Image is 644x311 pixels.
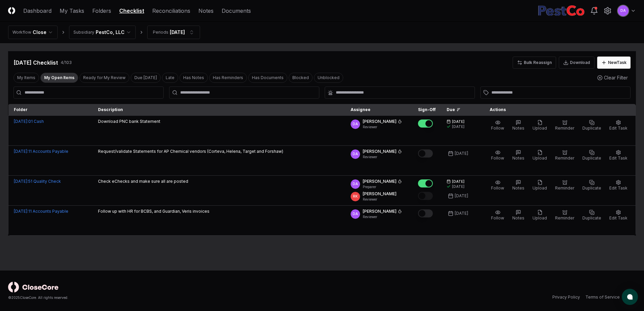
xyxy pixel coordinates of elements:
[585,294,620,300] a: Terms of Service
[597,57,631,69] button: NewTask
[209,73,247,83] button: Has Reminders
[363,154,402,160] p: Reviewer
[554,178,576,193] button: Reminder
[608,60,626,66] div: New Task
[511,208,526,222] button: Notes
[617,5,629,17] button: DA
[582,126,601,131] span: Duplicate
[554,208,576,222] button: Reminder
[491,215,504,220] span: Follow
[14,179,28,184] span: [DATE] :
[98,118,160,125] p: Download PNC bank Statement
[511,178,526,193] button: Notes
[609,126,627,131] span: Edit Task
[222,7,251,15] a: Documents
[8,26,200,39] nav: breadcrumb
[92,7,111,15] a: Folders
[609,155,627,161] span: Edit Task
[363,184,402,189] p: Preparer
[512,215,524,220] span: Notes
[363,208,396,214] p: [PERSON_NAME]
[353,122,358,127] span: DA
[248,73,287,83] button: Has Documents
[609,185,627,191] span: Edit Task
[511,148,526,163] button: Notes
[608,148,629,163] button: Edit Task
[14,179,61,184] a: [DATE]:51 Quality Check
[452,179,464,184] span: [DATE]
[455,193,468,199] div: [DATE]
[581,178,603,193] button: Duplicate
[455,210,468,216] div: [DATE]
[582,215,601,220] span: Duplicate
[455,150,468,157] div: [DATE]
[582,155,601,161] span: Duplicate
[582,185,601,191] span: Duplicate
[452,124,464,129] div: [DATE]
[418,149,433,158] button: Mark complete
[491,185,504,191] span: Follow
[170,29,185,36] div: [DATE]
[581,208,603,222] button: Duplicate
[98,208,210,214] p: Follow up with HR for BCBS, and Guardian, Veris invoices
[198,7,214,15] a: Notes
[153,29,168,35] div: Periods
[452,184,464,189] div: [DATE]
[61,60,72,66] div: 4 / 103
[363,148,396,154] p: [PERSON_NAME]
[533,215,547,220] span: Upload
[531,178,548,193] button: Upload
[147,26,200,39] button: Periods[DATE]
[418,192,433,200] button: Mark complete
[363,191,396,197] p: [PERSON_NAME]
[533,185,547,191] span: Upload
[131,73,161,83] button: Due Today
[531,118,548,133] button: Upload
[608,208,629,222] button: Edit Task
[345,104,413,116] th: Assignee
[512,126,524,131] span: Notes
[363,178,396,184] p: [PERSON_NAME]
[413,104,441,116] th: Sign-Off
[363,125,402,130] p: Reviewer
[79,73,129,83] button: Ready for My Review
[512,185,524,191] span: Notes
[555,185,574,191] span: Reminder
[608,118,629,133] button: Edit Task
[533,126,547,131] span: Upload
[513,57,556,69] button: Bulk Reassign
[180,73,208,83] button: Has Notes
[13,59,58,67] div: [DATE] Checklist
[119,7,144,15] a: Checklist
[14,209,68,214] a: [DATE]:11 Accounts Payable
[363,214,402,219] p: Reviewer
[40,73,78,83] button: My Open Items
[554,148,576,163] button: Reminder
[555,155,574,161] span: Reminder
[555,215,574,220] span: Reminder
[511,118,526,133] button: Notes
[447,107,474,113] div: Due
[98,178,188,184] p: Check eChecks and make sure all are posted
[452,119,464,124] span: [DATE]
[93,104,345,116] th: Description
[23,7,52,15] a: Dashboard
[608,178,629,193] button: Edit Task
[353,151,358,157] span: DA
[13,73,39,83] button: My Items
[581,118,603,133] button: Duplicate
[8,282,59,292] img: logo
[418,209,433,217] button: Mark complete
[14,119,44,124] a: [DATE]:01 Cash
[314,73,343,83] button: Unblocked
[152,7,190,15] a: Reconciliations
[14,209,28,214] span: [DATE] :
[552,294,580,300] a: Privacy Policy
[60,7,84,15] a: My Tasks
[418,119,433,128] button: Mark complete
[491,126,504,131] span: Follow
[363,197,396,202] p: Reviewer
[8,104,93,116] th: Folder
[490,148,506,163] button: Follow
[538,5,585,16] img: PestCo logo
